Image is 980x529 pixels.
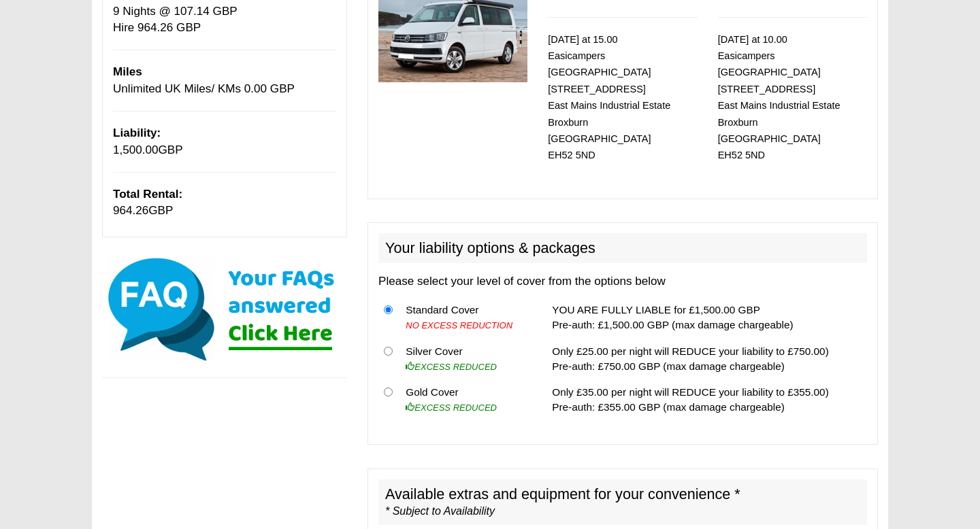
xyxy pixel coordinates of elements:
b: Miles [113,65,142,78]
p: GBP [113,186,336,220]
td: Only £35.00 per night will REDUCE your liability to £355.00) Pre-auth: £355.00 GBP (max damage ch... [546,379,867,420]
i: EXCESS REDUCED [406,362,497,372]
td: Silver Cover [400,338,531,379]
span: 964.26 [113,204,148,217]
td: Standard Cover [400,297,531,339]
h2: Available extras and equipment for your convenience * [378,479,867,526]
p: Unlimited UK Miles/ KMs 0.00 GBP [113,64,336,97]
td: Only £25.00 per night will REDUCE your liability to £750.00) Pre-auth: £750.00 GBP (max damage ch... [546,338,867,379]
img: Click here for our most common FAQs [102,255,347,364]
i: NO EXCESS REDUCTION [406,320,512,330]
td: YOU ARE FULLY LIABLE for £1,500.00 GBP Pre-auth: £1,500.00 GBP (max damage chargeable) [546,297,867,339]
i: * Subject to Availability [385,505,495,517]
span: 1,500.00 [113,143,159,156]
p: GBP [113,125,336,158]
td: Gold Cover [400,379,531,420]
small: [DATE] at 10.00 Easicampers [GEOGRAPHIC_DATA] [STREET_ADDRESS] East Mains Industrial Estate Broxb... [718,34,840,161]
p: Please select your level of cover from the options below [378,273,867,290]
small: [DATE] at 15.00 Easicampers [GEOGRAPHIC_DATA] [STREET_ADDRESS] East Mains Industrial Estate Broxb... [548,34,670,161]
b: Liability: [113,126,161,139]
i: EXCESS REDUCED [406,403,497,413]
b: Total Rental: [113,188,182,201]
h2: Your liability options & packages [378,233,867,263]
